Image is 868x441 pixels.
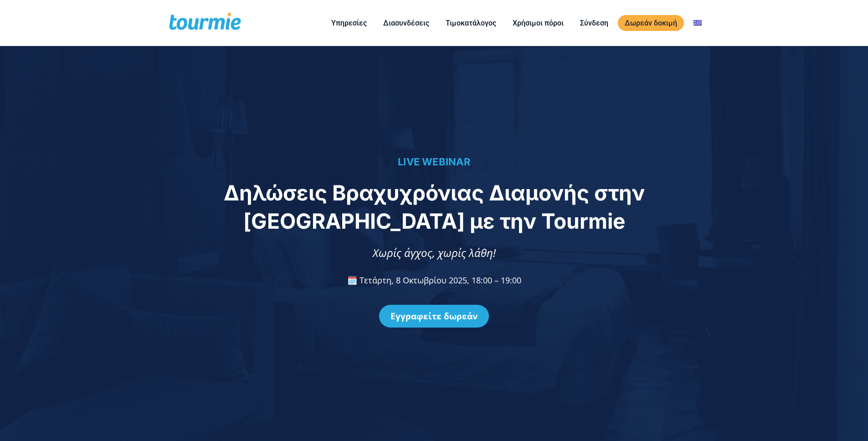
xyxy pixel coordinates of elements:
a: Δωρεάν δοκιμή [618,15,684,31]
a: Σύνδεση [573,17,615,29]
span: LIVE WEBINAR [398,156,470,168]
a: Εγγραφείτε δωρεάν [379,305,489,328]
span: Δηλώσεις Βραχυχρόνιας Διαμονής στην [GEOGRAPHIC_DATA] με την Tourmie [224,180,645,234]
span: 🗓️ Τετάρτη, 8 Οκτωβρίου 2025, 18:00 – 19:00 [347,275,521,286]
a: Υπηρεσίες [324,17,374,29]
a: Χρήσιμοι πόροι [506,17,570,29]
a: Τιμοκατάλογος [439,17,503,29]
a: Διασυνδέσεις [376,17,436,29]
span: Χωρίς άγχος, χωρίς λάθη! [373,245,496,260]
